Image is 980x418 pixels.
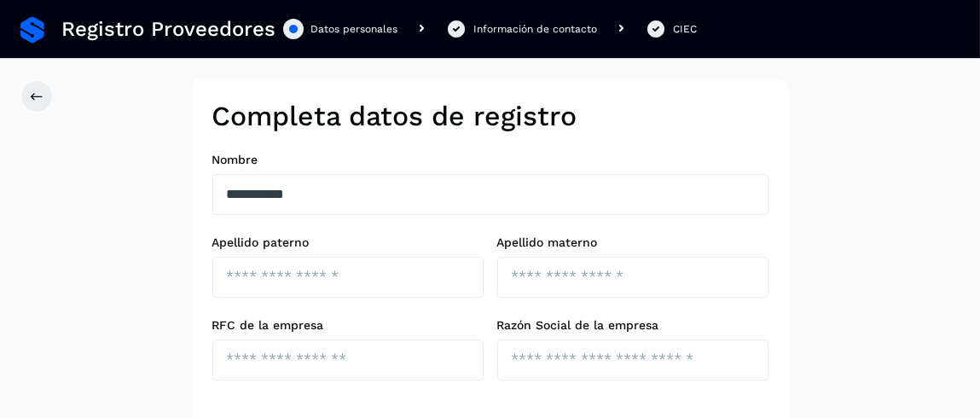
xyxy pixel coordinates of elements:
label: RFC de la empresa [212,318,484,333]
label: Apellido paterno [212,235,484,250]
h2: Completa datos de registro [212,100,768,132]
div: CIEC [673,21,697,37]
label: Apellido materno [497,235,768,250]
div: Datos personales [310,21,397,37]
label: Razón Social de la empresa [497,318,768,333]
label: Nombre [212,153,768,167]
span: Registro Proveedores [61,17,275,42]
div: Información de contacto [473,21,597,37]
